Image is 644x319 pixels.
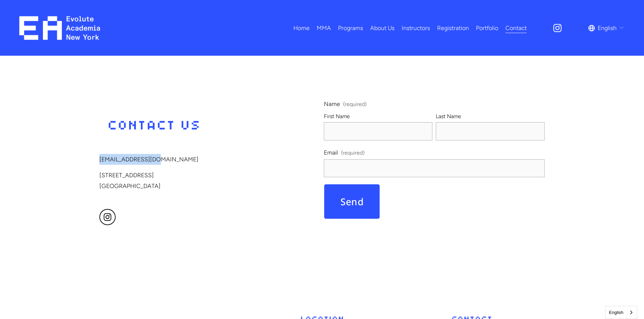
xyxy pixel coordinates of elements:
a: Instagram [99,209,116,225]
a: Instructors [402,22,430,34]
span: (required) [343,102,366,107]
div: First Name [324,112,432,122]
p: [EMAIL_ADDRESS][DOMAIN_NAME] [99,154,283,165]
a: Registration [437,22,469,34]
a: Instagram [552,23,563,33]
a: Contact [505,22,527,34]
a: folder dropdown [317,22,331,34]
span: Email [324,147,338,158]
button: SendSend [324,184,380,219]
a: folder dropdown [338,22,363,34]
p: [STREET_ADDRESS] [GEOGRAPHIC_DATA] [99,170,283,191]
div: language picker [588,22,625,34]
div: Last Name [436,112,544,122]
span: Send [340,195,363,208]
span: (required) [341,148,364,158]
aside: Language selected: English [605,306,637,319]
span: MMA [317,23,331,33]
span: Programs [338,23,363,33]
span: Name [324,99,340,109]
a: About Us [370,22,395,34]
a: Home [293,22,310,34]
a: English [605,306,637,319]
span: English [598,23,617,33]
img: EA [19,16,100,40]
a: Portfolio [476,22,498,34]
